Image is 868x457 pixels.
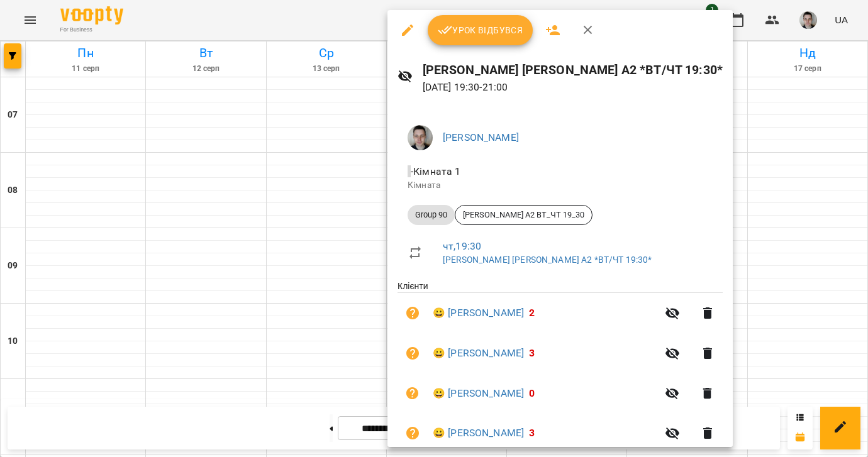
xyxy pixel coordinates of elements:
button: Візит ще не сплачено. Додати оплату? [398,298,428,328]
span: 3 [529,347,535,359]
a: [PERSON_NAME] [443,131,519,143]
div: [PERSON_NAME] А2 ВТ_ЧТ 19_30 [455,205,593,225]
span: 2 [529,307,535,319]
button: Візит ще не сплачено. Додати оплату? [398,418,428,448]
a: чт , 19:30 [443,240,481,252]
a: 😀 [PERSON_NAME] [433,426,524,441]
h6: [PERSON_NAME] [PERSON_NAME] А2 *ВТ/ЧТ 19:30* [423,60,723,80]
span: 3 [529,427,535,439]
button: Візит ще не сплачено. Додати оплату? [398,378,428,409]
span: [PERSON_NAME] А2 ВТ_ЧТ 19_30 [455,209,592,221]
a: [PERSON_NAME] [PERSON_NAME] А2 *ВТ/ЧТ 19:30* [443,255,652,265]
span: 0 [529,387,535,399]
a: 😀 [PERSON_NAME] [433,306,524,321]
img: 6b275a82d3d36e684673400179d5a963.jpg [408,125,433,150]
p: Кімната [408,179,713,192]
span: Group 90 [408,209,455,221]
button: Візит ще не сплачено. Додати оплату? [398,338,428,368]
a: 😀 [PERSON_NAME] [433,386,524,401]
p: [DATE] 19:30 - 21:00 [423,80,723,95]
button: Урок відбувся [428,15,533,45]
span: - Кімната 1 [408,165,464,177]
span: Урок відбувся [438,23,523,38]
a: 😀 [PERSON_NAME] [433,346,524,361]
